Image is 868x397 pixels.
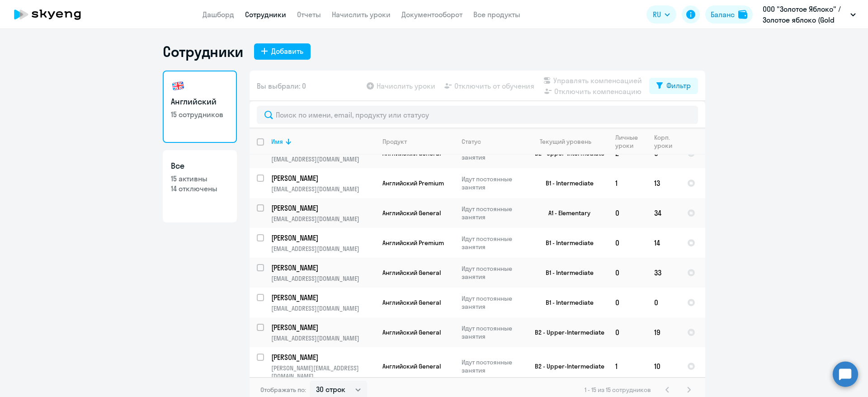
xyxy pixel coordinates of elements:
[473,10,520,19] a: Все продукты
[245,10,286,19] a: Сотрудники
[271,185,375,193] p: [EMAIL_ADDRESS][DOMAIN_NAME]
[382,137,407,146] div: Продукт
[171,109,229,119] p: 15 сотрудников
[382,328,441,336] span: Английский General
[271,322,373,332] p: [PERSON_NAME]
[271,137,283,146] div: Имя
[705,5,753,24] button: Балансbalance
[260,386,306,394] span: Отображать по:
[608,317,647,347] td: 0
[763,4,847,25] p: ООО "Золотое Яблоко" / Золотое яблоко (Gold Apple), РК Компани Обучение
[271,173,375,183] a: [PERSON_NAME]
[666,80,691,91] div: Фильтр
[271,352,373,362] p: [PERSON_NAME]
[462,205,524,221] p: Идут постоянные занятия
[163,71,237,143] a: Английский15 сотрудников
[462,294,524,311] p: Идут постоянные занятия
[462,324,524,340] p: Идут постоянные занятия
[171,79,185,93] img: english
[332,10,391,19] a: Начислить уроки
[462,265,524,281] p: Идут постоянные занятия
[382,209,441,217] span: Английский General
[171,184,229,194] p: 14 отключены
[271,334,375,342] p: [EMAIL_ADDRESS][DOMAIN_NAME]
[171,160,229,172] h3: Все
[271,263,373,273] p: [PERSON_NAME]
[271,46,303,57] div: Добавить
[608,168,647,198] td: 1
[171,174,229,184] p: 15 активны
[524,317,608,347] td: B2 - Upper-Intermediate
[382,179,444,187] span: Английский Premium
[171,96,229,108] h3: Английский
[524,288,608,317] td: B1 - Intermediate
[653,9,661,20] span: RU
[382,239,444,247] span: Английский Premium
[540,137,591,146] div: Текущий уровень
[649,78,698,94] button: Фильтр
[462,137,481,146] div: Статус
[271,233,373,243] p: [PERSON_NAME]
[647,347,680,385] td: 10
[271,203,373,213] p: [PERSON_NAME]
[647,168,680,198] td: 13
[462,358,524,374] p: Идут постоянные занятия
[203,10,234,19] a: Дашборд
[531,137,608,146] div: Текущий уровень
[271,155,375,163] p: [EMAIL_ADDRESS][DOMAIN_NAME]
[524,198,608,228] td: A1 - Elementary
[401,10,462,19] a: Документооборот
[254,43,311,60] button: Добавить
[382,269,441,277] span: Английский General
[647,288,680,317] td: 0
[163,150,237,222] a: Все15 активны14 отключены
[382,298,441,307] span: Английский General
[462,175,524,191] p: Идут постоянные занятия
[271,203,375,213] a: [PERSON_NAME]
[271,364,375,380] p: [PERSON_NAME][EMAIL_ADDRESS][DOMAIN_NAME]
[524,168,608,198] td: B1 - Intermediate
[524,258,608,288] td: B1 - Intermediate
[271,173,373,183] p: [PERSON_NAME]
[608,347,647,385] td: 1
[271,304,375,312] p: [EMAIL_ADDRESS][DOMAIN_NAME]
[382,362,441,370] span: Английский General
[271,352,375,362] a: [PERSON_NAME]
[271,245,375,253] p: [EMAIL_ADDRESS][DOMAIN_NAME]
[271,322,375,332] a: [PERSON_NAME]
[711,9,735,20] div: Баланс
[585,386,651,394] span: 1 - 15 из 15 сотрудников
[608,288,647,317] td: 0
[297,10,321,19] a: Отчеты
[163,43,243,61] h1: Сотрудники
[608,228,647,258] td: 0
[271,263,375,273] a: [PERSON_NAME]
[608,198,647,228] td: 0
[257,80,306,91] span: Вы выбрали: 0
[646,5,676,24] button: RU
[758,4,860,25] button: ООО "Золотое Яблоко" / Золотое яблоко (Gold Apple), РК Компани Обучение
[271,233,375,243] a: [PERSON_NAME]
[271,137,375,146] div: Имя
[738,10,747,19] img: balance
[654,133,679,150] div: Корп. уроки
[524,228,608,258] td: B1 - Intermediate
[271,274,375,283] p: [EMAIL_ADDRESS][DOMAIN_NAME]
[608,258,647,288] td: 0
[257,106,698,124] input: Поиск по имени, email, продукту или статусу
[647,198,680,228] td: 34
[615,133,646,150] div: Личные уроки
[271,215,375,223] p: [EMAIL_ADDRESS][DOMAIN_NAME]
[524,347,608,385] td: B2 - Upper-Intermediate
[271,293,375,302] a: [PERSON_NAME]
[462,235,524,251] p: Идут постоянные занятия
[647,228,680,258] td: 14
[647,317,680,347] td: 19
[647,258,680,288] td: 33
[271,293,373,302] p: [PERSON_NAME]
